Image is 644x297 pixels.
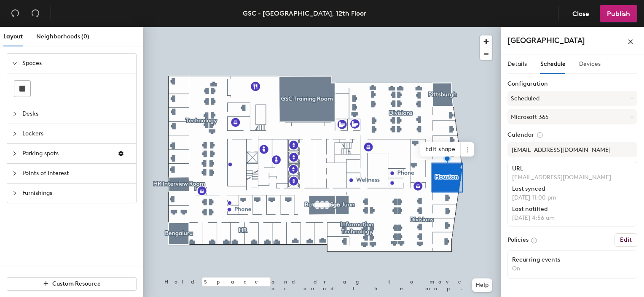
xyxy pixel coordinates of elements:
div: Recurring events [512,256,633,263]
label: Configuration [507,81,637,87]
button: Redo (⌘ + ⇧ + Z) [27,5,44,22]
p: [EMAIL_ADDRESS][DOMAIN_NAME] [512,174,633,181]
p: [DATE] 11:00 pm [512,194,633,202]
span: Desks [22,104,131,124]
span: Devices [579,60,601,67]
button: Undo (⌘ + Z) [7,5,24,22]
span: undo [11,9,19,17]
span: collapsed [12,131,17,136]
span: Schedule [540,60,566,67]
button: Custom Resource [7,277,137,291]
button: Close [565,5,596,22]
span: close [628,39,633,45]
span: Details [507,60,527,67]
p: [DATE] 4:56 am [512,214,633,222]
div: Last notified [512,206,633,213]
span: Custom Resource [52,280,101,287]
input: Add calendar email [507,142,637,157]
span: collapsed [12,191,17,196]
button: Help [472,278,492,292]
div: Last synced [512,186,633,192]
span: Spaces [22,54,131,73]
span: Points of Interest [22,164,131,183]
label: Policies [507,237,529,243]
span: Furnishings [22,184,131,203]
span: Lockers [22,124,131,143]
button: Scheduled [507,91,637,106]
h4: [GEOGRAPHIC_DATA] [507,35,585,46]
span: Parking spots [22,144,111,163]
span: collapsed [12,111,17,116]
button: Publish [600,5,637,22]
h6: Edit [620,237,632,243]
span: collapsed [12,171,17,176]
div: URL [512,165,633,172]
span: Layout [3,33,23,40]
div: GSC - [GEOGRAPHIC_DATA], 12th Floor [243,8,366,19]
span: Edit shape [420,142,461,157]
span: collapsed [12,151,17,156]
span: Neighborhoods (0) [36,33,89,40]
label: Calendar [507,131,637,139]
span: Close [572,10,589,18]
button: Microsoft 365 [507,109,637,124]
span: Publish [607,10,630,18]
button: Edit [614,233,637,247]
span: expanded [12,61,17,66]
p: On [512,265,633,273]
